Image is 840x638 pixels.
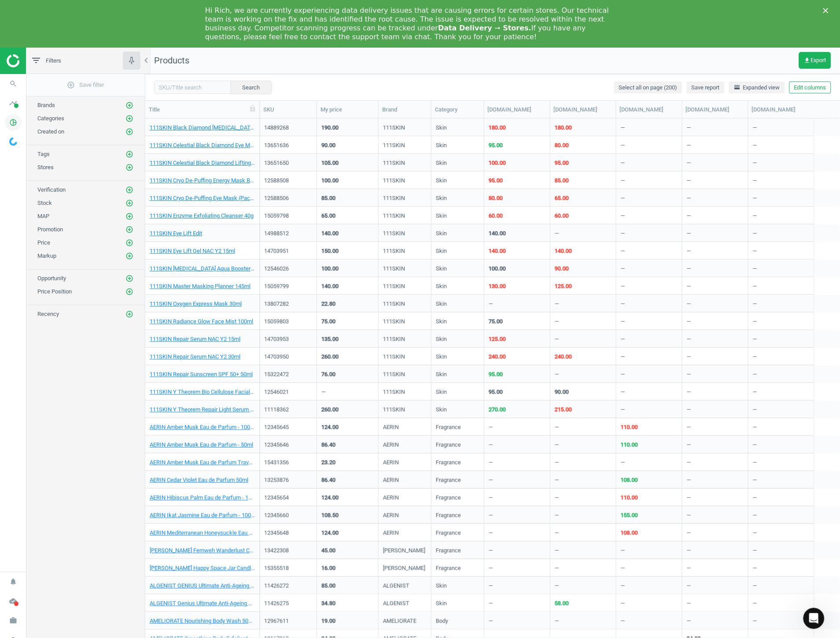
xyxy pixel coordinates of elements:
div: 110.00 [621,441,638,449]
div: — [687,335,691,346]
button: add_circle_outline [125,150,134,159]
i: add_circle_outline [125,288,133,296]
div: — [753,406,757,417]
div: 14703951 [264,247,312,255]
div: 135.00 [321,335,339,343]
span: Recency [37,311,59,317]
span: Verification [37,186,66,193]
div: 95.00 [489,177,503,185]
div: 215.00 [555,406,572,414]
div: — [621,124,625,135]
div: Skin [436,247,447,258]
button: Select all on page (200) [614,82,682,94]
div: 85.00 [321,194,335,202]
div: 111SKIN [383,265,405,276]
div: 15322472 [264,371,312,378]
div: — [687,212,691,223]
span: Stock [37,200,52,206]
div: 111SKIN [383,353,405,364]
div: — [621,371,625,382]
div: AERIN [383,423,399,434]
div: 111SKIN [383,371,405,382]
div: 90.00 [555,265,569,273]
div: 80.00 [555,141,569,149]
i: pie_chart_outlined [5,114,22,131]
div: — [753,459,757,470]
button: add_circle_outline [125,238,134,247]
div: — [753,141,757,152]
div: Skin [436,282,447,293]
div: 124.00 [321,423,339,431]
span: Save report [692,84,720,92]
button: add_circle_outline [125,185,134,194]
a: 111SKIN Repair Serum NAC Y2 15ml [150,335,240,343]
div: — [753,230,757,241]
div: 130.00 [489,282,506,290]
i: add_circle_outline [125,186,133,194]
i: add_circle_outline [67,81,75,89]
a: ALGENIST GENIUS Ultimate Anti-Ageing Cream 60ml [150,582,255,590]
b: Data Delivery ⇾ Stores. [438,24,531,32]
i: get_app [804,57,811,64]
div: — [753,371,757,382]
div: Skin [436,406,447,417]
div: — [621,159,625,170]
div: 12345646 [264,441,312,449]
div: 12588508 [264,177,312,185]
button: add_circle_outline [125,225,134,234]
div: Skin [436,353,447,364]
div: — [621,388,625,399]
div: Skin [436,230,447,241]
button: add_circle_outline [125,101,134,110]
div: — [321,388,326,399]
button: add_circle_outlineSave filter [26,76,145,94]
div: [DOMAIN_NAME] [620,106,678,114]
div: 140.00 [321,282,339,290]
div: 111SKIN [383,230,405,241]
div: Skin [436,177,447,188]
div: — [555,318,559,329]
button: add_circle_outline [125,163,134,172]
button: add_circle_outline [125,252,134,260]
div: 125.00 [489,335,506,343]
div: Skin [436,300,447,311]
i: horizontal_split [734,84,741,91]
a: AERIN Amber Musk Eau de Parfum - 100ml [150,423,255,431]
div: 100.00 [489,265,506,273]
div: 86.40 [321,476,335,484]
div: Skin [436,159,447,170]
div: — [489,441,493,452]
div: — [753,212,757,223]
i: add_circle_outline [125,163,133,171]
div: — [621,265,625,276]
div: — [621,282,625,293]
span: Created on [37,128,64,135]
div: Fragrance [436,423,461,434]
div: Brand [382,106,427,114]
button: add_circle_outline [125,114,134,123]
div: 76.00 [321,371,335,378]
div: 180.00 [555,124,572,132]
a: 111SKIN Black Diamond [MEDICAL_DATA] Oil 30ml [150,124,255,132]
span: Stores [37,164,54,171]
div: — [753,194,757,205]
button: Save report [687,82,725,94]
div: AERIN [383,459,399,470]
div: AERIN [383,476,399,487]
a: 111SKIN Enzyme Exfoliating Cleanser 40g [150,212,254,220]
div: 105.00 [321,159,339,167]
div: 90.00 [555,388,569,396]
div: 110.00 [621,423,638,431]
div: 13651650 [264,159,312,167]
i: add_circle_outline [125,101,133,109]
div: — [687,388,691,399]
i: add_circle_outline [125,252,133,260]
div: 240.00 [489,353,506,361]
div: 12345645 [264,423,312,431]
div: — [687,300,691,311]
div: — [621,194,625,205]
a: AERIN Amber Musk Eau de Parfum Travel Spray 7ml [150,459,255,467]
input: SKU/Title search [154,81,231,94]
div: — [555,300,559,311]
span: Promotion [37,226,63,233]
